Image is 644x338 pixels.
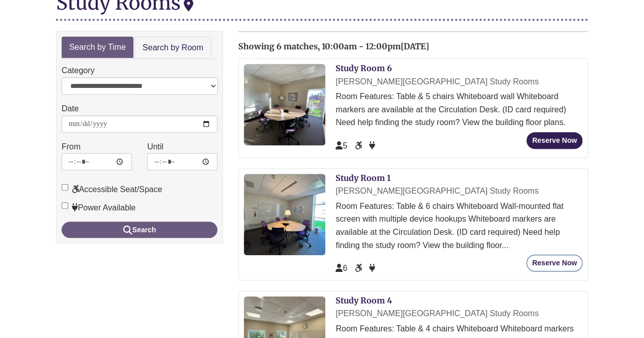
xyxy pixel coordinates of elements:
[244,174,325,255] img: Study Room 1
[147,140,163,153] label: Until
[526,132,582,149] button: Reserve Now
[62,140,80,153] label: From
[335,185,582,198] div: [PERSON_NAME][GEOGRAPHIC_DATA] Study Rooms
[335,264,347,272] span: The capacity of this space
[335,307,582,320] div: [PERSON_NAME][GEOGRAPHIC_DATA] Study Rooms
[369,141,375,150] span: Power Available
[355,141,364,150] span: Accessible Seat/Space
[62,102,79,115] label: Date
[526,255,582,271] button: Reserve Now
[62,64,95,77] label: Category
[62,37,133,58] a: Search by Time
[335,295,392,305] a: Study Room 4
[318,41,429,51] span: , 10:00am - 12:00pm[DATE]
[62,222,217,238] button: Search
[335,90,582,129] div: Room Features: Table & 5 chairs Whiteboard wall Whiteboard markers are available at the Circulati...
[62,201,136,214] label: Power Available
[369,264,375,272] span: Power Available
[62,183,162,196] label: Accessible Seat/Space
[134,37,211,59] a: Search by Room
[335,141,347,150] span: The capacity of this space
[335,173,390,183] a: Study Room 1
[244,64,325,145] img: Study Room 6
[238,42,588,51] h2: Showing 6 matches
[62,202,68,209] input: Power Available
[355,264,364,272] span: Accessible Seat/Space
[62,184,68,191] input: Accessible Seat/Space
[335,63,392,73] a: Study Room 6
[335,200,582,252] div: Room Features: Table & 6 chairs Whiteboard Wall-mounted flat screen with multiple device hookups ...
[335,75,582,88] div: [PERSON_NAME][GEOGRAPHIC_DATA] Study Rooms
